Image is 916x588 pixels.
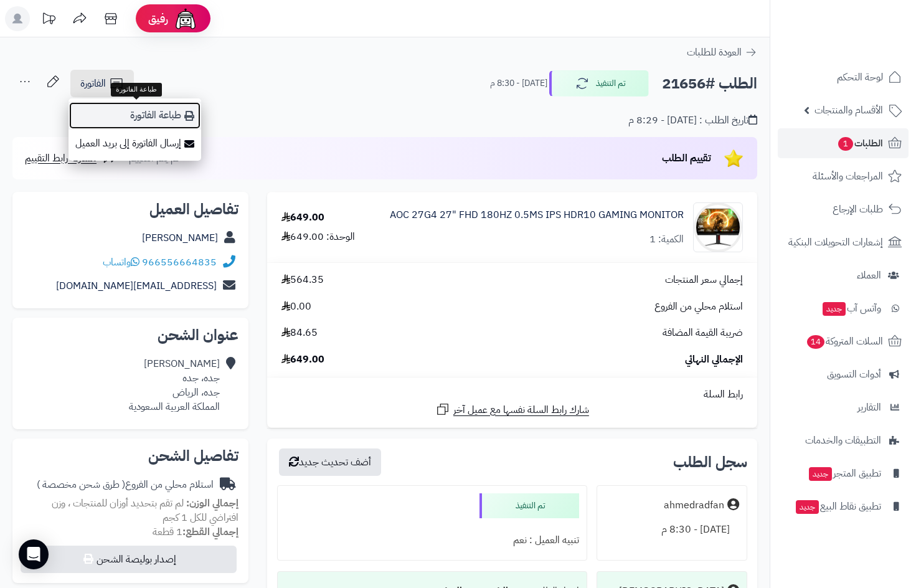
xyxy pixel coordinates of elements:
span: جديد [823,302,846,316]
span: تطبيق نقاط البيع [795,498,881,515]
div: ahmedradfan [664,498,724,513]
h3: سجل الطلب [673,455,747,470]
strong: إجمالي القطع: [182,524,238,539]
a: وآتس آبجديد [778,293,909,323]
span: إجمالي سعر المنتجات [665,273,743,287]
button: أضف تحديث جديد [279,448,381,476]
span: لوحة التحكم [837,69,883,86]
span: رفيق [148,11,168,26]
span: العملاء [857,267,881,284]
a: واتساب [103,255,139,270]
span: جديد [796,500,819,514]
a: شارك رابط السلة نفسها مع عميل آخر [435,402,589,417]
h2: عنوان الشحن [22,328,238,343]
span: أدوات التسويق [827,366,881,383]
small: 1 قطعة [153,524,238,539]
a: التقارير [778,392,909,422]
strong: إجمالي الوزن: [186,496,238,511]
a: إرسال الفاتورة إلى بريد العميل [68,130,201,158]
a: إشعارات التحويلات البنكية [778,227,909,257]
a: العملاء [778,260,909,290]
a: أدوات التسويق [778,359,909,389]
h2: تفاصيل الشحن [22,448,238,463]
span: التقارير [857,399,881,416]
a: [PERSON_NAME] [142,230,218,245]
a: تطبيق المتجرجديد [778,458,909,488]
span: جديد [809,467,832,481]
img: 1748975911-75cb1fb2-6a4d-4664-8d00-b6d97381e5d1_removalai_preview-90x90.png [694,202,742,252]
span: الأقسام والمنتجات [814,102,883,119]
span: إشعارات التحويلات البنكية [788,234,883,251]
span: العودة للطلبات [687,45,742,60]
a: تطبيق نقاط البيعجديد [778,491,909,521]
div: تاريخ الطلب : [DATE] - 8:29 م [628,113,757,128]
a: مشاركة رابط التقييم [25,151,118,166]
div: 649.00 [281,211,324,225]
div: رابط السلة [272,387,752,402]
span: تطبيق المتجر [808,465,881,482]
div: [DATE] - 8:30 م [605,518,739,542]
span: المراجعات والأسئلة [813,168,883,185]
a: العودة للطلبات [687,45,757,60]
span: التطبيقات والخدمات [805,432,881,449]
div: [PERSON_NAME] جده، جده جده، الرياض المملكة العربية السعودية [129,357,220,414]
a: [EMAIL_ADDRESS][DOMAIN_NAME] [56,278,217,293]
a: 966556664835 [142,255,217,270]
span: شارك رابط السلة نفسها مع عميل آخر [453,403,589,417]
div: تم التنفيذ [479,493,579,518]
div: الكمية: 1 [649,232,684,247]
div: Open Intercom Messenger [19,539,49,569]
img: logo-2.png [831,9,904,36]
span: السلات المتروكة [806,333,883,350]
span: لم تقم بتحديد أوزان للمنتجات ، وزن افتراضي للكل 1 كجم [52,496,238,525]
span: الإجمالي النهائي [685,353,743,367]
div: تنبيه العميل : نعم [285,528,580,552]
button: تم التنفيذ [549,70,649,97]
a: المراجعات والأسئلة [778,161,909,191]
span: الطلبات [837,135,883,152]
span: وآتس آب [821,300,881,317]
a: طباعة الفاتورة [68,102,201,130]
span: 0.00 [281,300,311,314]
span: الفاتورة [80,76,106,91]
a: AOC 27G4 27" FHD 180HZ 0.5MS IPS HDR10 GAMING MONITOR [390,208,684,222]
button: إصدار بوليصة الشحن [21,546,237,573]
span: طلبات الإرجاع [833,201,883,218]
span: 84.65 [281,326,318,340]
span: 649.00 [281,353,324,367]
a: طلبات الإرجاع [778,194,909,224]
span: 1 [838,137,853,151]
span: 14 [807,335,824,349]
div: استلام محلي من الفروع [37,478,214,492]
span: مشاركة رابط التقييم [25,151,97,166]
a: تحديثات المنصة [33,6,64,34]
h2: الطلب #21656 [662,71,757,97]
span: ضريبة القيمة المضافة [663,326,743,340]
div: الوحدة: 649.00 [281,230,355,244]
a: الفاتورة [70,70,134,97]
a: الطلبات1 [778,128,909,158]
div: طباعة الفاتورة [111,83,162,97]
small: [DATE] - 8:30 م [490,77,547,90]
h2: تفاصيل العميل [22,202,238,217]
img: ai-face.png [173,6,198,31]
a: لوحة التحكم [778,62,909,92]
span: تقييم الطلب [662,151,711,166]
span: 564.35 [281,273,324,287]
a: السلات المتروكة14 [778,326,909,356]
span: استلام محلي من الفروع [654,300,743,314]
a: التطبيقات والخدمات [778,425,909,455]
span: ( طرق شحن مخصصة ) [37,477,125,492]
